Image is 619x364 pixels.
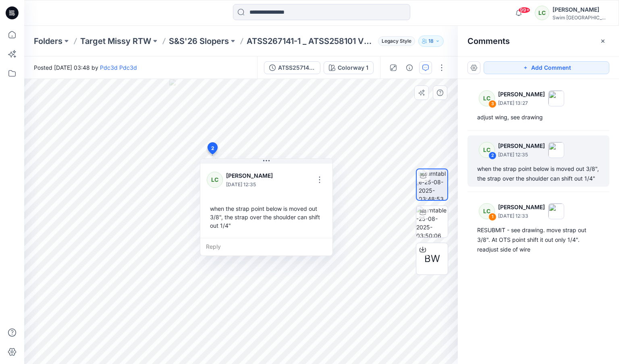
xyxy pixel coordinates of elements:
p: [DATE] 13:27 [498,99,545,107]
p: [DATE] 12:35 [498,151,545,159]
div: Colorway 1 [338,63,368,72]
img: turntable-25-08-2025-03:48:53 [419,169,447,200]
div: LC [479,203,495,219]
div: Swim [GEOGRAPHIC_DATA] [553,15,609,21]
div: Reply [200,238,332,256]
button: ATSS257141J_ATSS258101 V2 GC EDIT08 [264,61,320,74]
button: 18 [418,35,444,47]
div: LC [479,142,495,158]
div: when the strap point below is moved out 3/8", the strap over the shoulder can shift out 1/4" [477,164,600,183]
p: [PERSON_NAME] [498,141,545,151]
div: adjust wing, see drawing [477,112,600,122]
div: 2 [488,152,496,160]
div: 3 [488,100,496,108]
p: 18 [428,37,434,46]
p: [PERSON_NAME] [498,89,545,99]
div: LC [535,6,549,20]
button: Legacy Style [375,35,415,47]
span: Posted [DATE] 03:48 by [34,63,137,72]
a: S&S'26 Slopers [169,35,229,47]
button: Details [403,61,416,74]
img: turntable-25-08-2025-03:50:06 [416,206,448,237]
div: when the strap point below is moved out 3/8", the strap over the shoulder can shift out 1/4" [207,201,326,233]
div: [PERSON_NAME] [553,5,609,15]
p: ATSS267141-1 _ ATSS258101 V2_AZ [247,35,375,47]
span: 2 [211,145,214,152]
a: Target Missy RTW [80,35,151,47]
span: Legacy Style [378,36,415,46]
button: Colorway 1 [324,61,374,74]
button: Add Comment [484,61,609,74]
div: LC [207,172,223,188]
p: [PERSON_NAME] [226,171,279,181]
a: Folders [34,35,62,47]
span: BW [424,252,440,266]
div: ATSS257141J_ATSS258101 V2 GC EDIT08 [278,63,315,72]
div: RESUBMIT - see drawing. move strap out 3/8". At OTS point shift it out only 1/4". readjust side o... [477,225,600,254]
a: Pdc3d Pdc3d [100,64,137,71]
p: [DATE] 12:33 [498,212,545,220]
p: [DATE] 12:35 [226,181,279,189]
div: 1 [488,213,496,221]
span: 99+ [518,7,530,13]
p: [PERSON_NAME] [498,202,545,212]
div: LC [479,90,495,106]
h2: Comments [467,36,510,46]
